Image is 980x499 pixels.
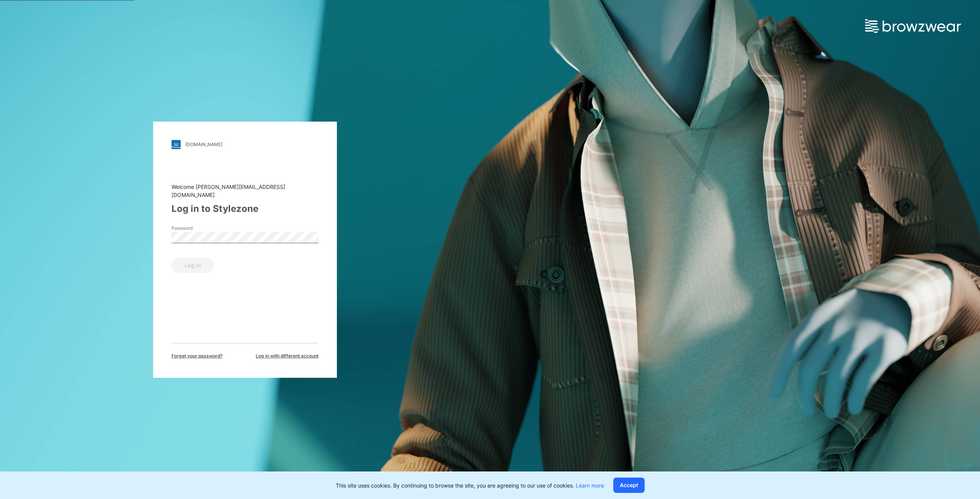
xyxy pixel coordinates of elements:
span: Log in with different account [256,353,318,359]
a: Learn more [576,482,604,489]
span: Forget your password? [171,353,223,359]
div: Log in to Stylezone [171,202,318,216]
img: stylezone-logo.562084cfcfab977791bfbf7441f1a819.svg [171,140,181,149]
button: Accept [613,478,645,493]
label: Password [171,225,225,232]
p: This site uses cookies. By continuing to browse the site, you are agreeing to our use of cookies. [336,481,604,489]
a: [DOMAIN_NAME] [171,140,318,149]
img: browzwear-logo.e42bd6dac1945053ebaf764b6aa21510.svg [865,19,961,33]
div: [DOMAIN_NAME] [185,141,222,147]
div: Welcome [PERSON_NAME][EMAIL_ADDRESS][DOMAIN_NAME] [171,183,318,199]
